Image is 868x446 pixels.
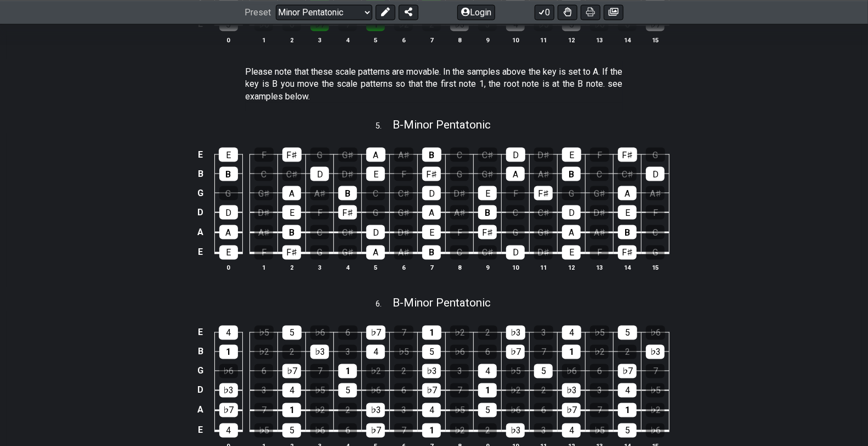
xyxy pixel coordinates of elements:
div: A [422,205,441,220]
div: 4 [478,364,497,378]
td: B [194,164,207,183]
div: G♯ [338,246,357,260]
td: G [194,361,207,381]
div: 1 [422,423,441,438]
th: 12 [558,262,586,274]
div: 6 [478,345,497,359]
div: 5 [534,364,553,378]
div: G [310,148,330,162]
span: 5 . [376,120,393,132]
div: C♯ [618,167,637,181]
button: Share Preset [399,4,418,20]
div: 6 [338,326,358,340]
div: 6 [282,17,301,31]
div: B [562,167,581,181]
div: 2 [422,17,441,31]
div: G♯ [478,167,497,181]
select: Preset [276,4,372,20]
div: B [282,225,301,239]
th: 15 [642,34,670,46]
th: 6 [390,34,418,46]
div: E [422,225,441,239]
button: Login [457,4,495,20]
div: 5 [282,326,302,340]
div: 5 [422,345,441,359]
div: 7 [338,17,357,31]
div: 3 [338,345,357,359]
div: G [646,148,665,162]
div: F [254,148,274,162]
div: D [646,167,665,181]
div: A [562,225,581,239]
div: G [366,205,385,220]
div: D [219,205,238,220]
div: 1 [282,403,301,417]
div: ♭2 [506,383,525,398]
div: 7 [646,364,665,378]
th: 7 [418,34,446,46]
td: D [194,203,207,222]
div: ♭6 [646,423,665,438]
div: 2 [282,345,301,359]
td: B [194,342,207,361]
div: D [310,167,329,181]
div: D [422,186,441,200]
th: 14 [614,34,642,46]
div: 2 [534,383,553,398]
p: Please note that these scale patterns are movable. In the samples above the key is set to A. If t... [246,66,623,103]
div: G♯ [394,205,413,220]
div: 5 [282,423,301,438]
div: F [310,205,329,220]
div: D♯ [338,167,357,181]
div: ♭6 [219,364,238,378]
div: 2 [478,423,497,438]
div: ♭7 [562,403,581,417]
div: A [282,186,301,200]
div: B [478,205,497,220]
div: ♭2 [366,364,385,378]
div: ♭7 [618,364,637,378]
div: 7 [394,423,413,438]
th: 3 [306,262,334,274]
div: 5 [478,403,497,417]
th: 12 [558,34,586,46]
div: ♭7 [366,423,385,438]
th: 6 [390,262,418,274]
div: 3 [590,383,609,398]
div: B [219,167,238,181]
div: ♭2 [646,403,665,417]
div: ♭6 [450,345,469,359]
div: A♯ [534,167,553,181]
div: A♯ [254,225,273,239]
div: A♯ [394,246,413,260]
div: ♭6 [366,383,385,398]
div: A♯ [310,186,329,200]
div: A♯ [590,225,609,239]
div: 6 [338,423,357,438]
th: 7 [418,262,446,274]
th: 15 [642,262,670,274]
div: 5 [618,423,637,438]
div: ♭3 [506,326,525,340]
th: 5 [362,34,390,46]
div: ♭2 [310,403,329,417]
div: ♭5 [310,383,329,398]
div: ♭3 [219,383,238,398]
th: 14 [614,262,642,274]
div: 4 [618,383,637,398]
div: A [506,167,525,181]
div: ♭5 [450,403,469,417]
div: F [450,225,469,239]
div: F♯ [338,205,357,220]
div: G♯ [590,186,609,200]
div: C [646,225,665,239]
div: 6 [254,364,273,378]
div: 3 [394,403,413,417]
div: ♭6 [590,17,609,31]
div: B [422,246,441,260]
td: A [194,222,207,242]
th: 1 [250,262,278,274]
div: ♭7 [422,383,441,398]
div: 3 [450,364,469,378]
div: ♭6 [254,17,273,31]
